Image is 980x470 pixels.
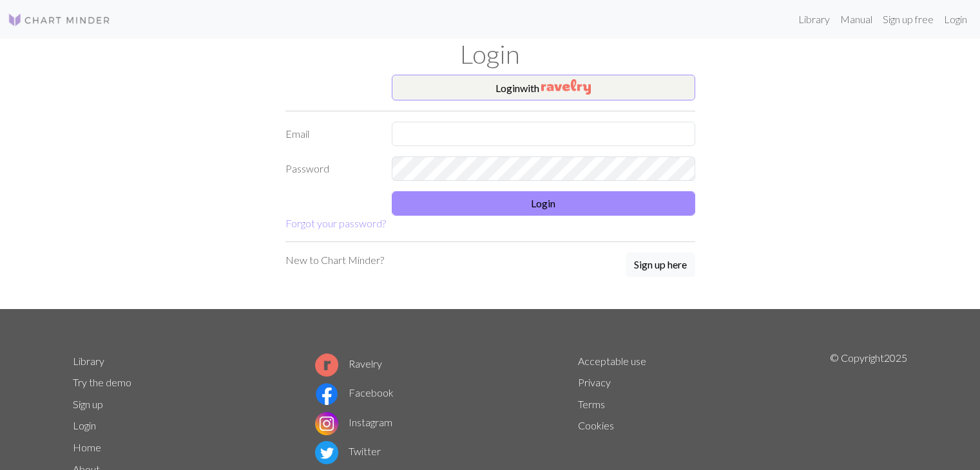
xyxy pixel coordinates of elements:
[73,398,103,410] a: Sign up
[278,156,384,181] label: Password
[285,252,384,268] p: New to Chart Minder?
[73,355,104,367] a: Library
[835,6,878,32] a: Manual
[278,122,384,146] label: Email
[939,6,972,32] a: Login
[392,191,695,216] button: Login
[878,6,939,32] a: Sign up free
[392,75,695,100] button: Loginwith
[285,217,386,229] a: Forgot your password?
[626,252,695,278] a: Sign up here
[578,419,614,431] a: Cookies
[315,353,338,377] img: Ravelry logo
[578,376,611,388] a: Privacy
[315,386,394,399] a: Facebook
[73,441,101,453] a: Home
[8,12,111,28] img: Logo
[65,39,916,70] h1: Login
[315,416,392,428] a: Instagram
[626,252,695,277] button: Sign up here
[73,419,96,431] a: Login
[578,398,605,410] a: Terms
[315,445,381,457] a: Twitter
[73,376,131,388] a: Try the demo
[541,79,591,95] img: Ravelry
[793,6,835,32] a: Library
[315,441,338,464] img: Twitter logo
[315,357,382,370] a: Ravelry
[315,382,338,406] img: Facebook logo
[578,355,646,367] a: Acceptable use
[315,412,338,435] img: Instagram logo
